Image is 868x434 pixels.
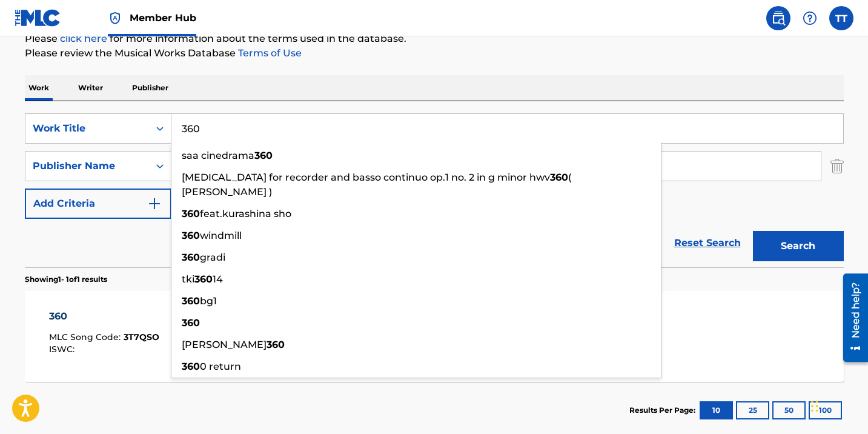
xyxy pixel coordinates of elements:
img: help [803,11,817,25]
button: 50 [772,401,806,419]
a: Reset Search [668,230,747,256]
img: 9d2ae6d4665cec9f34b9.svg [147,196,162,211]
span: windmill [200,230,242,241]
p: Results Per Page: [629,405,698,416]
strong: 360 [267,339,285,350]
span: ISWC : [49,344,78,355]
span: gradi [200,252,225,263]
strong: 360 [254,150,273,161]
span: bg1 [200,295,217,307]
div: 360 [49,309,159,324]
span: [MEDICAL_DATA] for recorder and basso continuo op.1 no. 2 in g minor hwv [182,172,550,183]
iframe: Chat Widget [807,376,868,434]
span: saa cinedrama [182,150,254,161]
p: Work [25,75,53,101]
span: Member Hub [130,11,196,25]
button: Add Criteria [25,189,171,219]
img: MLC Logo [15,9,61,27]
span: 14 [213,273,223,285]
a: 360MLC Song Code:3T7QSOISWC:Writers (3)[PERSON_NAME]-SEYI [PERSON_NAME], [PERSON_NAME], [PERSON_N... [25,291,844,382]
span: 0 return [200,361,241,372]
div: Publisher Name [33,159,142,173]
strong: 360 [550,172,568,183]
form: Search Form [25,113,844,267]
p: Please review the Musical Works Database [25,46,844,61]
span: tki [182,273,194,285]
img: Top Rightsholder [108,11,122,25]
div: Drag [811,388,818,424]
button: 10 [700,401,733,419]
strong: 360 [182,230,200,241]
span: [PERSON_NAME] [182,339,267,350]
div: User Menu [829,6,853,30]
strong: 360 [182,208,200,219]
span: MLC Song Code : [49,332,124,342]
a: Terms of Use [236,47,302,59]
p: Showing 1 - 1 of 1 results [25,274,107,285]
strong: 360 [182,317,200,329]
span: feat.kurashina sho [200,208,291,219]
img: Delete Criterion [830,151,844,181]
div: Work Title [33,121,142,136]
p: Publisher [128,75,172,101]
p: Writer [75,75,107,101]
button: 25 [736,401,769,419]
img: search [771,11,786,25]
span: 3T7QSO [124,332,159,342]
button: Search [753,231,844,261]
a: Public Search [766,6,790,30]
strong: 360 [182,295,200,307]
p: Please for more information about the terms used in the database. [25,32,844,46]
a: click here [60,33,107,44]
iframe: Resource Center [834,269,868,366]
strong: 360 [182,252,200,263]
span: ( [PERSON_NAME] ) [182,172,571,198]
strong: 360 [182,361,200,372]
div: Help [798,6,822,30]
strong: 360 [194,273,213,285]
